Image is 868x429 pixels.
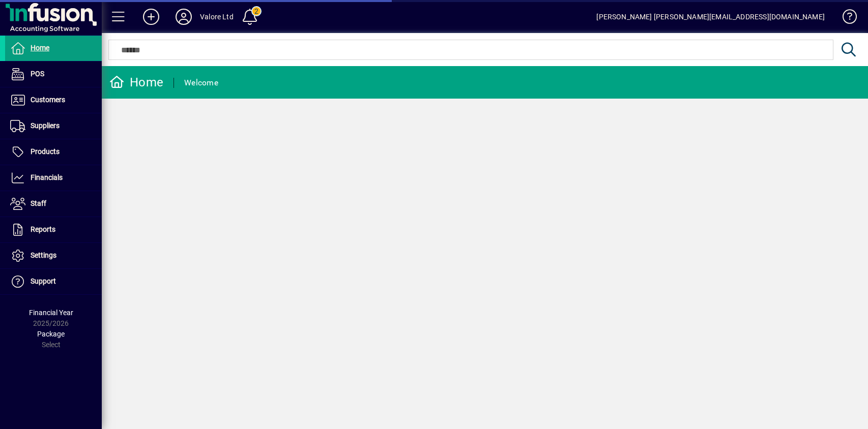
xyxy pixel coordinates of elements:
span: Staff [31,199,46,207]
a: Suppliers [5,113,102,139]
a: POS [5,62,102,87]
span: Financial Year [29,309,73,317]
a: Customers [5,87,102,113]
span: Package [37,330,65,338]
a: Staff [5,191,102,217]
span: Support [31,277,56,285]
span: Financials [31,173,63,181]
div: Valore Ltd [200,9,234,25]
div: Welcome [184,75,218,91]
span: Suppliers [31,121,60,130]
span: Settings [31,251,56,259]
span: Reports [31,225,55,233]
button: Add [135,8,167,26]
span: Home [31,44,49,52]
a: Support [5,269,102,294]
button: Profile [167,8,200,26]
span: Customers [31,96,65,104]
div: Home [109,74,163,90]
span: POS [31,70,44,78]
a: Financials [5,165,102,191]
a: Knowledge Base [835,2,855,35]
a: Settings [5,243,102,268]
span: Products [31,147,60,156]
div: [PERSON_NAME] [PERSON_NAME][EMAIL_ADDRESS][DOMAIN_NAME] [596,9,825,25]
a: Reports [5,217,102,242]
a: Products [5,139,102,165]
